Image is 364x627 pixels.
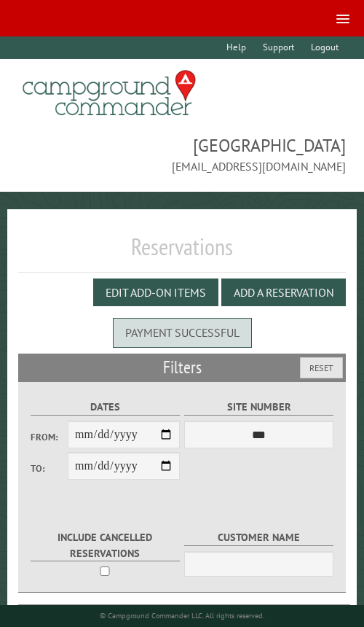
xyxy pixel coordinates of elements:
[304,36,346,59] a: Logout
[113,318,252,347] div: Payment successful
[18,133,346,174] span: [GEOGRAPHIC_DATA] [EMAIL_ADDRESS][DOMAIN_NAME]
[31,430,68,444] label: From:
[300,357,343,378] button: Reset
[184,399,333,416] label: Site Number
[18,354,346,381] h2: Filters
[221,279,346,306] button: Add a Reservation
[184,529,333,546] label: Customer Name
[31,462,68,475] label: To:
[93,279,218,306] button: Edit Add-on Items
[18,65,200,122] img: Campground Commander
[256,36,301,59] a: Support
[100,611,264,620] small: © Campground Commander LLC. All rights reserved.
[18,233,346,273] h1: Reservations
[31,529,180,561] label: Include Cancelled Reservations
[219,36,253,59] a: Help
[31,399,180,416] label: Dates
